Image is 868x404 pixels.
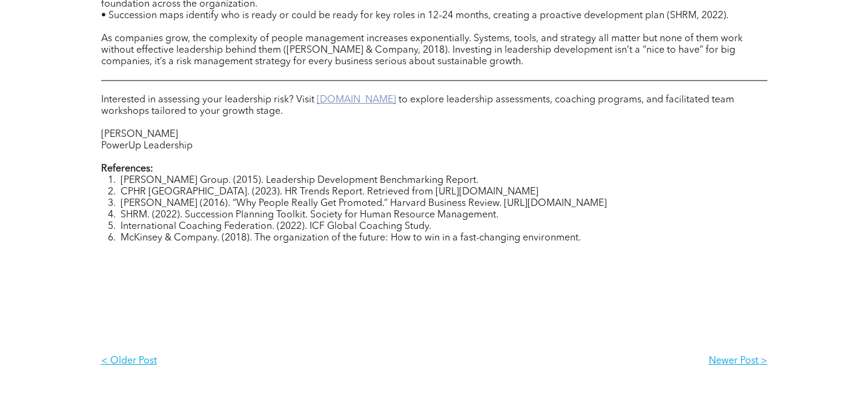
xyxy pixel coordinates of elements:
a: Newer Post > [434,346,767,377]
p: < Older Post [101,356,434,367]
span: McKinsey & Company. (2018). The organization of the future: How to win in a fast-changing environ... [121,233,581,243]
span: [PERSON_NAME] Group. (2015). Leadership Development Benchmarking Report. [121,176,479,185]
span: Interested in assessing your leadership risk? Visit [101,95,314,105]
span: • Succession maps identify who is ready or could be ready for key roles in 12–24 months, creating... [101,11,729,21]
strong: References: [101,164,153,174]
p: Newer Post > [434,356,767,367]
a: [DOMAIN_NAME] [317,95,396,105]
span: CPHR [GEOGRAPHIC_DATA]. (2023). HR Trends Report. Retrieved from [URL][DOMAIN_NAME] [121,187,538,197]
span: SHRM. (2022). Succession Planning Toolkit. Society for Human Resource Management. [121,210,499,220]
span: [PERSON_NAME] [101,130,178,139]
span: International Coaching Federation. (2022). ICF Global Coaching Study. [121,222,431,231]
span: to explore leadership assessments, coaching programs, and facilitated team workshops tailored to ... [101,95,734,116]
span: PowerUp Leadership [101,141,193,151]
span: [PERSON_NAME] (2016). “Why People Really Get Promoted.” Harvard Business Review. [URL][DOMAIN_NAME] [121,199,607,208]
span: As companies grow, the complexity of people management increases exponentially. Systems, tools, a... [101,34,743,67]
a: < Older Post [101,346,434,377]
